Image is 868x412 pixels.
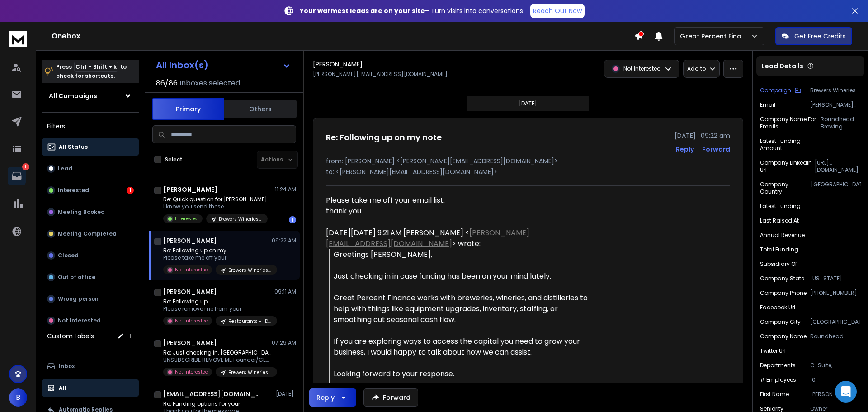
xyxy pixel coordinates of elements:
button: All [42,379,139,397]
div: Please take me off your email list. [326,195,590,206]
h1: [PERSON_NAME] [163,338,217,347]
p: Meeting Booked [58,208,105,216]
p: Campaign [760,87,791,94]
button: Get Free Credits [775,27,852,45]
div: [DATE][DATE] 9:21 AM [PERSON_NAME] < > wrote: [326,227,590,249]
p: Company Country [760,181,811,195]
div: Great Percent Finance works with breweries, wineries, and distilleries to help with things like e... [334,293,590,325]
p: Re: Just checking in, [GEOGRAPHIC_DATA] [163,349,272,356]
button: All Campaigns [42,87,139,105]
p: from: [PERSON_NAME] <[PERSON_NAME][EMAIL_ADDRESS][DOMAIN_NAME]> [326,156,730,166]
p: 11:24 AM [275,186,296,193]
p: [DATE] [519,100,537,107]
p: Company Linkedin Url [760,159,815,174]
p: Company Phone [760,289,807,297]
p: Roundhead Brewing Company [810,333,861,340]
div: thank you. [326,206,590,217]
p: Interested [175,215,199,222]
p: Inbox [59,363,75,370]
p: Total Funding [760,246,798,253]
p: Email [760,101,775,109]
h1: [PERSON_NAME] [163,236,217,245]
button: Reply [309,388,356,407]
h1: All Campaigns [49,91,97,100]
div: If you are exploring ways to access the capital you need to grow your business, I would happy to ... [334,336,590,358]
p: 09:11 AM [274,288,296,295]
p: to: <[PERSON_NAME][EMAIL_ADDRESS][DOMAIN_NAME]> [326,167,730,176]
button: Lead [42,160,139,178]
h1: [PERSON_NAME] [313,60,363,69]
p: [DATE] [276,390,296,398]
span: Ctrl + Shift + k [74,62,118,72]
p: Press to check for shortcuts. [56,62,127,81]
button: Out of office [42,268,139,286]
button: All Inbox(s) [149,56,298,74]
p: Not Interested [623,65,661,72]
p: 07:29 AM [272,339,296,346]
p: Company City [760,318,801,326]
p: Brewers Wineries Distiller - [DATE] [810,87,861,94]
label: Select [165,156,183,163]
p: Not Interested [175,369,208,375]
button: Wrong person [42,290,139,308]
img: logo [9,31,27,47]
p: 10 [810,376,861,384]
a: 1 [8,167,26,185]
h1: [EMAIL_ADDRESS][DOMAIN_NAME] [163,389,263,398]
p: Last Raised At [760,217,799,224]
p: Departments [760,362,796,369]
div: Looking forward to your response. [334,369,590,379]
p: [PERSON_NAME] [810,391,861,398]
h1: All Inbox(s) [156,61,208,70]
p: Not Interested [175,266,208,273]
div: 1 [289,216,296,223]
p: Add to [687,65,706,72]
p: Out of office [58,274,95,281]
p: Brewers Wineries Distiller - [DATE] [228,267,272,274]
p: Annual Revenue [760,232,805,239]
p: Brewers Wineries Distiller - [DATE] [228,369,272,376]
strong: Your warmest leads are on your site [300,6,425,15]
p: Reach Out Now [533,6,582,15]
button: Meeting Booked [42,203,139,221]
p: 1 [22,163,29,170]
p: Re: Funding options for your [163,400,268,407]
p: Not Interested [175,317,208,324]
p: [GEOGRAPHIC_DATA] [810,318,861,326]
h1: [PERSON_NAME] [163,185,217,194]
p: Meeting Completed [58,230,117,237]
button: Inbox [42,357,139,375]
p: 09:22 AM [272,237,296,244]
button: Forward [363,388,418,407]
div: Open Intercom Messenger [835,381,857,403]
button: Meeting Completed [42,225,139,243]
button: Campaign [760,87,801,94]
p: Re: Following up on my [163,247,272,254]
p: [PERSON_NAME][EMAIL_ADDRESS][DOMAIN_NAME] [810,101,861,109]
h3: Custom Labels [47,331,94,341]
button: Others [224,99,297,119]
p: Company Name [760,333,807,340]
p: Latest Funding Amount [760,137,816,152]
button: Reply [676,145,694,154]
p: – Turn visits into conversations [300,6,523,15]
p: [GEOGRAPHIC_DATA] [811,181,861,195]
p: Lead [58,165,72,172]
button: B [9,388,27,407]
p: All Status [59,143,88,151]
p: Facebook Url [760,304,795,311]
h1: Onebox [52,31,634,42]
button: Interested1 [42,181,139,199]
button: Not Interested [42,312,139,330]
p: Wrong person [58,295,99,303]
div: Just checking in in case funding has been on your mind lately. [334,271,590,282]
p: Please remove me from your [163,305,272,313]
p: # Employees [760,376,796,384]
div: 1 [127,187,134,194]
div: Forward [702,145,730,154]
p: [PERSON_NAME][EMAIL_ADDRESS][DOMAIN_NAME] [313,71,448,78]
a: Reach Out Now [530,4,585,18]
p: Twitter Url [760,347,786,355]
h1: Re: Following up on my note [326,131,442,144]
